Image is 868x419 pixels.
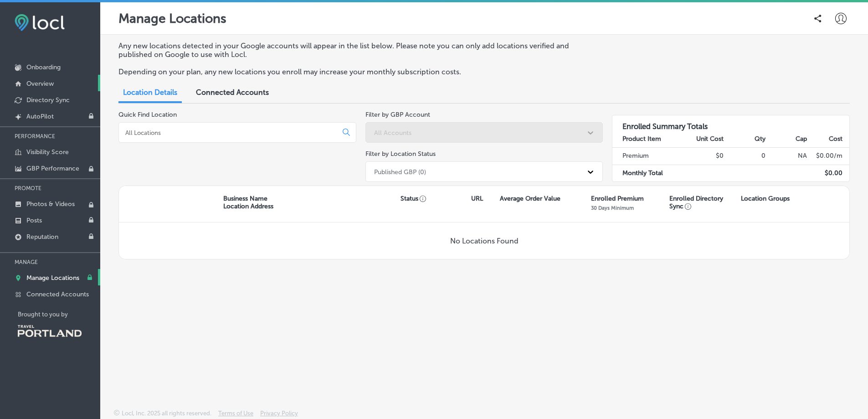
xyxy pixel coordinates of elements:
[123,88,177,97] span: Location Details
[401,195,472,202] p: Status
[500,195,560,202] p: Average Order Value
[374,168,426,176] div: Published GBP (0)
[612,165,682,181] td: Monthly Total
[26,217,42,224] p: Posts
[682,148,724,165] td: $0
[118,11,226,26] p: Manage Locations
[766,148,808,165] td: NA
[807,148,849,165] td: $ 0.00 /m
[26,200,75,208] p: Photos & Videos
[15,14,65,31] img: fda3e92497d09a02dc62c9cd864e3231.png
[741,195,790,202] p: Location Groups
[26,148,69,156] p: Visibility Score
[766,131,808,148] th: Cap
[591,205,634,211] p: 30 Days Minimum
[26,96,70,104] p: Directory Sync
[26,165,79,172] p: GBP Performance
[118,67,594,76] p: Depending on your plan, any new locations you enroll may increase your monthly subscription costs.
[26,80,54,88] p: Overview
[807,131,849,148] th: Cost
[196,88,269,97] span: Connected Accounts
[682,131,724,148] th: Unit Cost
[471,195,483,202] p: URL
[365,150,436,158] label: Filter by Location Status
[622,135,661,143] strong: Product Item
[591,195,644,202] p: Enrolled Premium
[26,113,54,120] p: AutoPilot
[18,311,100,318] p: Brought to you by
[807,165,849,181] td: $ 0.00
[365,111,430,119] label: Filter by GBP Account
[669,195,736,210] p: Enrolled Directory Sync
[118,41,594,59] p: Any new locations detected in your Google accounts will appear in the list below. Please note you...
[26,274,79,282] p: Manage Locations
[124,129,335,137] input: All Locations
[18,325,82,337] img: Travel Portland
[724,148,766,165] td: 0
[26,290,89,298] p: Connected Accounts
[118,111,177,119] label: Quick Find Location
[612,148,682,165] td: Premium
[223,195,273,210] p: Business Name Location Address
[612,115,849,131] h3: Enrolled Summary Totals
[26,233,58,241] p: Reputation
[122,410,211,417] p: Locl, Inc. 2025 all rights reserved.
[450,237,519,245] p: No Locations Found
[724,131,766,148] th: Qty
[26,63,61,71] p: Onboarding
